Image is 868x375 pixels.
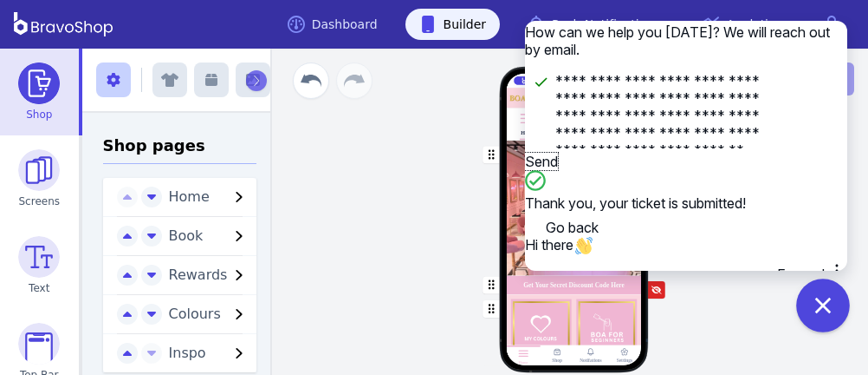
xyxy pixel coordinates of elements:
[405,9,501,40] a: Builder
[29,281,49,295] span: Text
[169,345,206,361] span: Inspo
[162,304,257,325] button: Colours
[162,265,257,286] button: Rewards
[162,226,257,247] button: Book
[514,9,674,40] a: Push Notifications
[169,306,221,322] span: Colours
[274,9,392,40] a: Dashboard
[169,227,204,244] span: Book
[518,360,528,365] div: Home
[580,358,601,364] div: Notifations
[552,358,562,364] div: Shop
[506,275,641,294] button: Get Your Secret Discount Code Here
[162,343,257,364] button: Inspo
[521,130,534,136] div: Home
[616,358,632,364] div: Settings
[14,12,113,36] img: BravoShop
[169,188,210,205] span: Home
[103,134,257,164] h3: Shop pages
[169,266,228,283] span: Rewards
[26,108,52,122] span: Shop
[19,194,61,208] span: Screens
[162,187,257,207] button: Home
[688,9,795,40] a: Analytics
